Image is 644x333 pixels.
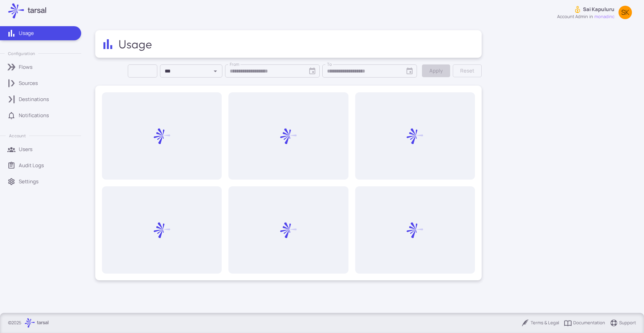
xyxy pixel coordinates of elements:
[610,319,636,327] a: Support
[8,51,35,56] p: Configuration
[118,37,153,51] h2: Usage
[621,9,629,16] span: SK
[154,222,170,239] img: Loading...
[8,320,21,326] p: © 2025
[19,96,49,103] p: Destinations
[553,3,636,22] button: Sai Kapuluruaccount admininmonadincSK
[422,64,450,77] button: Apply
[19,162,44,169] p: Audit Logs
[230,61,239,67] label: From
[280,222,297,239] img: Loading...
[9,133,25,139] p: Account
[19,80,38,87] p: Sources
[583,6,614,13] p: Sai Kapuluru
[19,63,33,71] p: Flows
[19,178,39,185] p: Settings
[557,13,588,20] div: account admin
[521,319,559,327] a: Terms & Legal
[453,64,482,77] button: Reset
[594,13,614,20] span: monadinc
[564,319,605,327] a: Documentation
[589,13,593,20] span: in
[327,61,332,67] label: To
[19,146,33,153] p: Users
[211,66,220,76] button: Open
[154,128,170,145] img: Loading...
[280,128,297,145] img: Loading...
[407,128,423,145] img: Loading...
[407,222,423,239] img: Loading...
[19,112,49,119] p: Notifications
[19,30,34,37] p: Usage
